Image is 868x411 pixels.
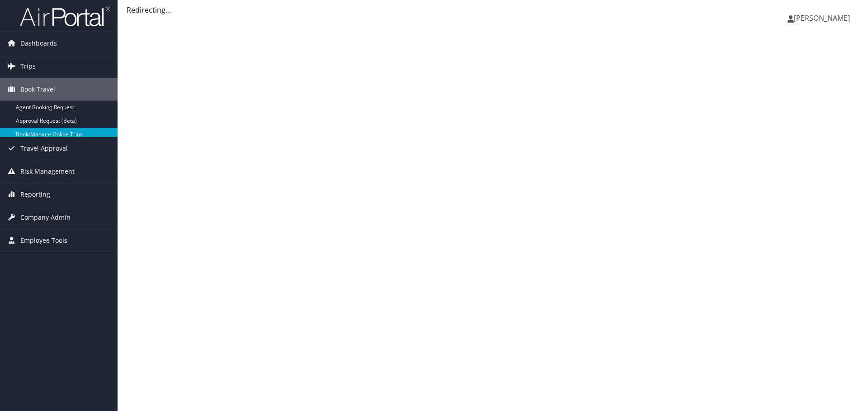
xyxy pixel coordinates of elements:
[20,160,75,183] span: Risk Management
[20,183,50,206] span: Reporting
[20,55,36,78] span: Trips
[127,5,859,15] div: Redirecting...
[20,206,71,229] span: Company Admin
[20,137,68,160] span: Travel Approval
[20,229,67,252] span: Employee Tools
[20,6,110,27] img: airportal-logo.png
[788,5,859,32] a: [PERSON_NAME]
[20,32,57,55] span: Dashboards
[20,78,55,101] span: Book Travel
[794,13,850,23] span: [PERSON_NAME]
